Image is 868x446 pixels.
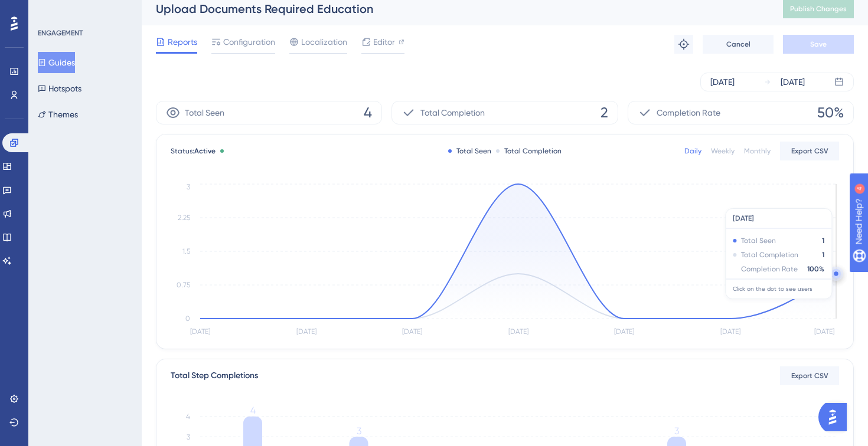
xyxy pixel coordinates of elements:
div: 4 [82,6,86,15]
button: Guides [38,52,75,73]
div: Total Seen [448,146,491,156]
button: Export CSV [780,142,839,160]
span: 4 [364,103,372,122]
div: [DATE] [710,75,735,89]
tspan: 3 [187,433,190,441]
tspan: 0 [185,314,190,323]
div: Upload Documents Required Education [156,1,753,17]
span: Completion Rate [657,106,720,120]
tspan: 3 [187,183,190,191]
tspan: [DATE] [508,327,528,336]
span: 50% [817,103,844,122]
div: Weekly [711,146,735,156]
div: Daily [684,146,701,156]
tspan: 3 [674,425,679,437]
span: Configuration [223,35,275,49]
span: Cancel [726,40,750,49]
span: Localization [301,35,347,49]
div: Total Completion [496,146,562,156]
span: 2 [601,103,608,122]
span: Export CSV [791,146,828,156]
div: Total Step Completions [171,369,258,383]
button: Themes [38,104,78,125]
tspan: 4 [250,405,256,416]
button: Hotspots [38,78,81,99]
span: Total Seen [185,106,224,120]
tspan: [DATE] [402,327,422,336]
tspan: 4 [186,412,190,421]
span: Publish Changes [790,4,847,14]
button: Export CSV [780,366,839,385]
tspan: 1.5 [182,247,190,255]
span: Editor [373,35,395,49]
span: Save [810,40,827,49]
tspan: [DATE] [190,327,210,336]
span: Need Help? [28,3,74,17]
div: [DATE] [781,75,805,89]
span: Reports [168,35,197,49]
iframe: UserGuiding AI Assistant Launcher [818,399,854,435]
tspan: [DATE] [296,327,316,336]
span: Status: [171,146,216,156]
button: Save [783,35,854,54]
div: Monthly [744,146,771,156]
tspan: 0.75 [177,281,190,289]
span: Active [194,147,216,155]
tspan: 3 [357,425,361,437]
div: ENGAGEMENT [38,28,83,38]
span: Total Completion [420,106,485,120]
tspan: 2.25 [178,214,190,222]
tspan: [DATE] [720,327,740,336]
tspan: [DATE] [614,327,634,336]
span: Export CSV [791,371,828,381]
button: Cancel [703,35,774,54]
tspan: [DATE] [814,327,834,336]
